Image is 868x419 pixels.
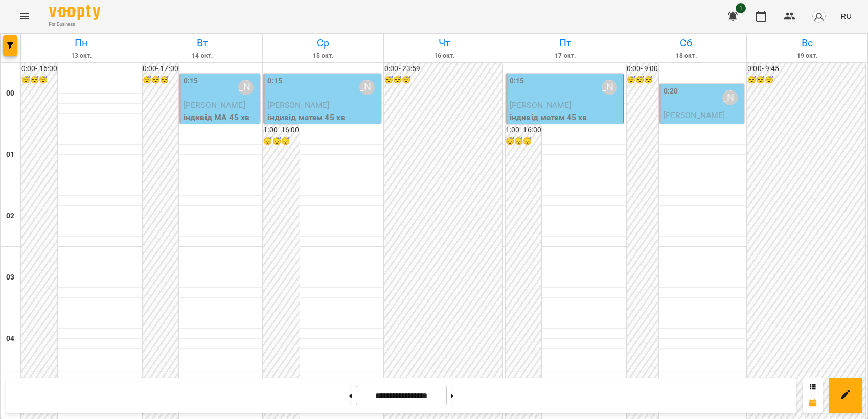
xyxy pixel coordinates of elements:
h6: Вт [144,35,261,51]
h6: 😴😴😴 [21,75,57,86]
h6: 15 окт. [264,51,382,61]
h6: 0:00 - 16:00 [21,63,57,75]
img: Voopty Logo [49,5,100,20]
h6: 18 окт. [628,51,745,61]
p: індивід МА 45 хв [184,111,258,124]
img: avatar_s.png [812,9,826,24]
h6: 😴😴😴 [143,75,178,86]
h6: 😴😴😴 [263,136,299,147]
h6: 😴😴😴 [384,75,502,86]
h6: 00 [6,88,14,99]
h6: 04 [6,333,14,344]
span: [PERSON_NAME] [664,110,725,120]
span: [PERSON_NAME] [267,100,329,110]
h6: 17 окт. [507,51,624,61]
h6: Вс [748,35,866,51]
span: [PERSON_NAME] [184,100,245,110]
h6: Ср [264,35,382,51]
div: Тюрдьо Лариса [238,80,254,95]
span: For Business [49,21,100,28]
h6: Чт [385,35,503,51]
h6: 1:00 - 16:00 [506,125,541,136]
p: індивід матем 45 хв [510,111,621,124]
div: Тюрдьо Лариса [359,80,375,95]
h6: Пн [22,35,140,51]
h6: 19 окт. [748,51,866,61]
h6: 16 окт. [385,51,503,61]
h6: 0:00 - 9:45 [747,63,865,75]
h6: 😴😴😴 [627,75,658,86]
div: Тюрдьо Лариса [722,90,738,105]
h6: 😴😴😴 [747,75,865,86]
label: 0:15 [184,76,198,87]
span: [PERSON_NAME] [510,100,572,110]
h6: 0:00 - 23:59 [384,63,502,75]
p: індивід матем 45 хв [267,111,379,124]
h6: 01 [6,149,14,160]
h6: Сб [628,35,745,51]
h6: 13 окт. [22,51,140,61]
h6: 1:00 - 16:00 [263,125,299,136]
h6: 😴😴😴 [506,136,541,147]
button: Menu [12,4,37,29]
span: RU [840,11,852,21]
p: індивід МА 45 хв [664,122,742,134]
h6: Пт [507,35,624,51]
h6: 03 [6,272,14,283]
h6: 02 [6,211,14,222]
div: Тюрдьо Лариса [602,80,617,95]
h6: 0:00 - 17:00 [143,63,178,75]
label: 0:15 [267,76,282,87]
label: 0:20 [664,86,678,97]
label: 0:15 [510,76,524,87]
h6: 0:00 - 9:00 [627,63,658,75]
button: RU [836,7,856,26]
span: 1 [736,3,746,13]
h6: 14 окт. [144,51,261,61]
